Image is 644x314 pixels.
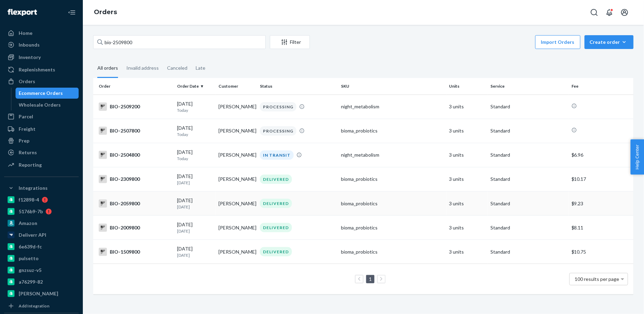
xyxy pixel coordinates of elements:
[177,204,213,210] p: [DATE]
[177,107,213,113] p: Today
[618,6,632,19] button: Open account menu
[341,176,443,183] div: bioma_probiotics
[218,83,254,89] div: Customer
[19,54,41,61] div: Inventory
[490,176,566,183] p: Standard
[490,224,566,231] p: Standard
[341,127,443,134] div: bioma_probiotics
[4,241,79,252] a: 6e639d-fc
[99,175,172,183] div: BIO-2309800
[19,113,33,120] div: Parcel
[569,216,634,240] td: $8.11
[490,151,566,158] p: Standard
[19,278,43,285] div: a76299-82
[535,35,580,49] button: Import Orders
[587,6,601,19] button: Open Search Box
[97,59,118,78] div: All orders
[260,102,296,111] div: PROCESSING
[260,150,294,160] div: IN TRANSIT
[270,35,310,49] button: Filter
[569,240,634,264] td: $10.75
[19,30,32,37] div: Home
[4,276,79,287] a: a76299-82
[177,221,213,234] div: [DATE]
[99,248,172,256] div: BIO-1509800
[4,253,79,264] a: pulsetto
[341,151,443,158] div: night_metabolism
[260,223,292,232] div: DELIVERED
[99,224,172,232] div: BIO-2009800
[16,88,79,99] a: Ecommerce Orders
[446,240,488,264] td: 3 units
[177,252,213,258] p: [DATE]
[216,192,257,216] td: [PERSON_NAME]
[93,35,266,49] input: Search orders
[446,167,488,191] td: 3 units
[341,103,443,110] div: night_metabolism
[368,276,373,282] a: Page 1 is your current page
[19,243,42,250] div: 6e639d-fc
[19,232,46,238] div: Deliverr API
[174,78,216,95] th: Order Date
[19,161,42,168] div: Reporting
[99,102,172,111] div: BIO-2509200
[4,135,79,146] a: Prep
[16,99,79,110] a: Wholesale Orders
[177,228,213,234] p: [DATE]
[569,78,634,95] th: Fee
[19,101,61,108] div: Wholesale Orders
[88,2,123,22] ol: breadcrumbs
[4,194,79,205] a: f12898-4
[4,111,79,122] a: Parcel
[585,35,634,49] button: Create order
[177,173,213,186] div: [DATE]
[19,41,40,48] div: Inbounds
[4,288,79,299] a: [PERSON_NAME]
[19,267,41,274] div: gnzsuz-v5
[4,229,79,241] a: Deliverr API
[260,126,296,136] div: PROCESSING
[167,59,187,77] div: Canceled
[569,167,634,191] td: $10.17
[8,9,37,16] img: Flexport logo
[4,64,79,75] a: Replenishments
[216,95,257,119] td: [PERSON_NAME]
[446,95,488,119] td: 3 units
[216,216,257,240] td: [PERSON_NAME]
[4,76,79,87] a: Orders
[19,126,36,133] div: Freight
[490,200,566,207] p: Standard
[19,208,43,215] div: 5176b9-7b
[590,39,628,46] div: Create order
[99,151,172,159] div: BIO-2504800
[631,139,644,175] button: Help Center
[260,175,292,184] div: DELIVERED
[19,78,35,85] div: Orders
[177,245,213,258] div: [DATE]
[490,248,566,255] p: Standard
[19,66,55,73] div: Replenishments
[4,183,79,194] button: Integrations
[341,248,443,255] div: bioma_probiotics
[338,78,446,95] th: SKU
[4,147,79,158] a: Returns
[4,52,79,63] a: Inventory
[488,78,569,95] th: Service
[196,59,205,77] div: Late
[216,119,257,143] td: [PERSON_NAME]
[490,127,566,134] p: Standard
[216,143,257,167] td: [PERSON_NAME]
[260,199,292,208] div: DELIVERED
[4,124,79,135] a: Freight
[260,247,292,256] div: DELIVERED
[569,192,634,216] td: $9.23
[4,218,79,229] a: Amazon
[19,149,37,156] div: Returns
[177,125,213,137] div: [DATE]
[177,149,213,161] div: [DATE]
[257,78,338,95] th: Status
[446,192,488,216] td: 3 units
[4,39,79,50] a: Inbounds
[99,199,172,208] div: BIO-2059800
